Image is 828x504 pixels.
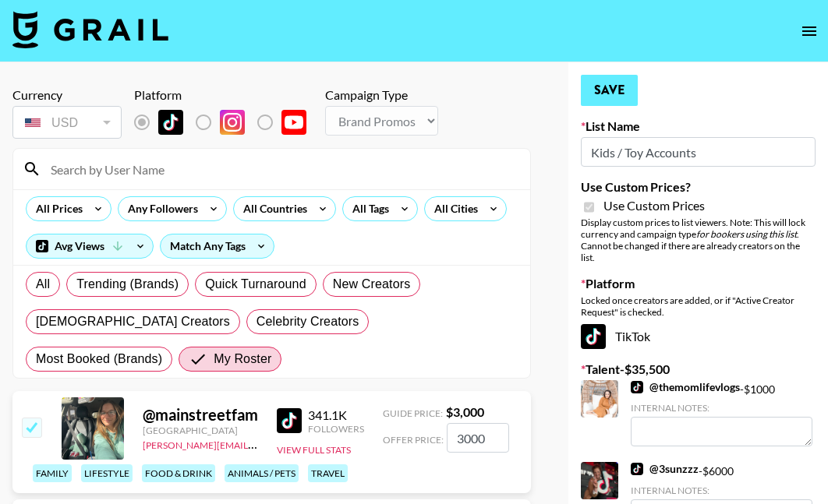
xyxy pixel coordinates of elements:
span: Guide Price: [383,407,443,419]
div: TikTok [581,324,816,349]
div: Campaign Type [325,87,438,103]
label: Use Custom Prices? [581,179,816,195]
div: Match Any Tags [161,234,274,258]
div: All Tags [343,197,392,220]
div: List locked to TikTok. [134,106,319,139]
div: 341.1K [308,407,364,423]
span: New Creators [333,275,411,294]
div: animals / pets [225,464,299,482]
button: View Full Stats [277,444,351,456]
div: Locked once creators are added, or if "Active Creator Request" is checked. [581,294,816,318]
a: @themomlifevlogs [631,380,740,394]
img: Grail Talent [12,11,168,48]
img: TikTok [158,110,183,135]
div: All Countries [234,197,310,220]
em: for bookers using this list [696,228,797,240]
span: Most Booked (Brands) [36,350,162,368]
div: [GEOGRAPHIC_DATA] [143,425,258,436]
button: Save [581,75,638,106]
a: [PERSON_NAME][EMAIL_ADDRESS][DOMAIN_NAME] [143,436,373,451]
span: Trending (Brands) [76,275,179,294]
label: Platform [581,276,816,291]
div: - $ 1000 [631,380,812,446]
img: TikTok [277,408,302,433]
div: Followers [308,423,364,435]
span: My Roster [214,350,271,368]
span: Offer Price: [383,434,444,446]
div: Platform [134,87,319,103]
div: All Prices [27,197,86,220]
div: family [33,464,72,482]
label: Talent - $ 35,500 [581,361,816,377]
span: Celebrity Creators [257,312,359,331]
div: Display custom prices to list viewers. Note: This will lock currency and campaign type . Cannot b... [581,217,816,263]
div: USD [16,109,119,136]
input: Search by User Name [41,157,521,182]
div: Any Followers [119,197,201,220]
img: Instagram [220,110,245,135]
div: food & drink [142,464,215,482]
img: YouTube [281,110,306,135]
div: Avg Views [27,234,153,258]
div: lifestyle [81,464,133,482]
img: TikTok [631,463,643,475]
span: [DEMOGRAPHIC_DATA] Creators [36,312,230,331]
div: All Cities [425,197,481,220]
img: TikTok [631,381,643,393]
span: Quick Turnaround [205,275,306,294]
button: open drawer [794,16,825,47]
strong: $ 3,000 [446,404,484,419]
label: List Name [581,118,816,134]
img: TikTok [581,324,606,349]
div: Internal Notes: [631,402,812,414]
div: @ mainstreetfam [143,405,258,425]
div: Currency [12,87,122,103]
a: @3sunzzz [631,462,699,476]
div: Internal Notes: [631,485,812,496]
span: All [36,275,50,294]
div: travel [308,464,348,482]
div: Currency is locked to USD [12,103,122,142]
span: Use Custom Prices [603,198,705,213]
input: 3,000 [447,423,509,453]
